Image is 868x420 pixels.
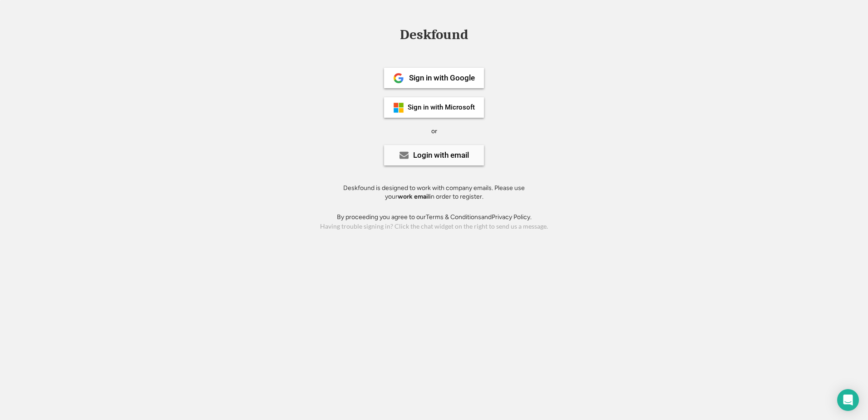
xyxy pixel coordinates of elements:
[431,127,437,136] div: or
[398,193,429,200] strong: work email
[393,73,404,84] img: 1024px-Google__G__Logo.svg.png
[393,102,404,113] img: ms-symbollockup_mssymbol_19.png
[492,213,532,221] a: Privacy Policy.
[837,389,859,411] div: Open Intercom Messenger
[337,213,532,222] div: By proceeding you agree to our and
[413,151,469,159] div: Login with email
[426,213,481,221] a: Terms & Conditions
[332,184,536,201] div: Deskfound is designed to work with company emails. Please use your in order to register.
[409,74,475,82] div: Sign in with Google
[395,28,473,42] div: Deskfound
[408,104,475,111] div: Sign in with Microsoft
